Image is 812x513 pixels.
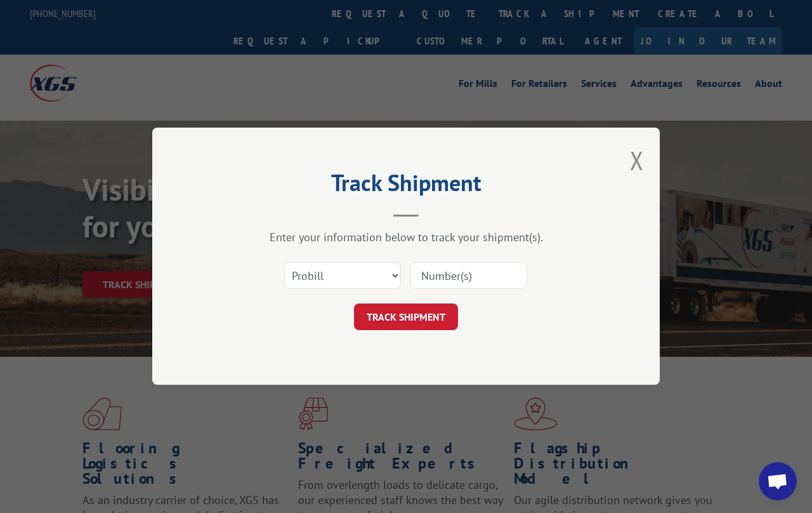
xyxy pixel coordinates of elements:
div: Enter your information below to track your shipment(s). [216,230,596,245]
div: Open chat [759,462,797,500]
input: Number(s) [410,263,527,290]
button: Close modal [630,143,644,177]
h2: Track Shipment [216,174,596,198]
button: TRACK SHIPMENT [354,304,458,331]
